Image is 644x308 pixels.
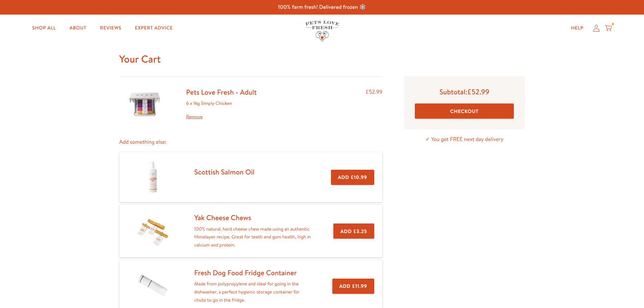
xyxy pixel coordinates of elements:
img: Yak Cheese Chews [136,214,170,248]
img: Fresh Dog Food Fridge Container [136,270,170,302]
span: £52.99 [467,87,489,97]
img: Pets Love Fresh [305,21,339,41]
button: Add £11.99 [332,279,374,294]
a: Fresh Dog Food Fridge Container [194,268,297,278]
a: Shop All [27,21,61,35]
p: Add something else: [119,138,383,147]
a: Yak Cheese Chews [194,213,251,222]
a: Pets Love Fresh - Adult [186,87,257,97]
button: Add £3.25 [333,223,374,239]
button: Add £10.99 [331,170,374,185]
button: Checkout [415,103,514,119]
a: Remove [186,113,257,121]
a: Help [566,21,589,35]
img: Scottish Salmon Oil [136,160,170,194]
p: Subtotal: [415,87,514,96]
p: 100% natural, hard cheese chew made using an authentic Himalayan recipe. Great for teeth and gum ... [194,225,312,249]
p: ✓ You get FREE next day delivery [404,135,525,144]
div: £52.99 [365,88,382,121]
a: Expert Advice [129,21,178,35]
a: About [64,21,92,35]
div: 6 x 1kg Simply Chicken [186,99,257,121]
p: Made from polypropylene and ideal for going in the dishwasher, a perfect hygienic storage contain... [194,280,311,304]
a: Reviews [95,21,127,35]
h1: Your Cart [119,52,525,66]
a: Scottish Salmon Oil [194,167,255,177]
